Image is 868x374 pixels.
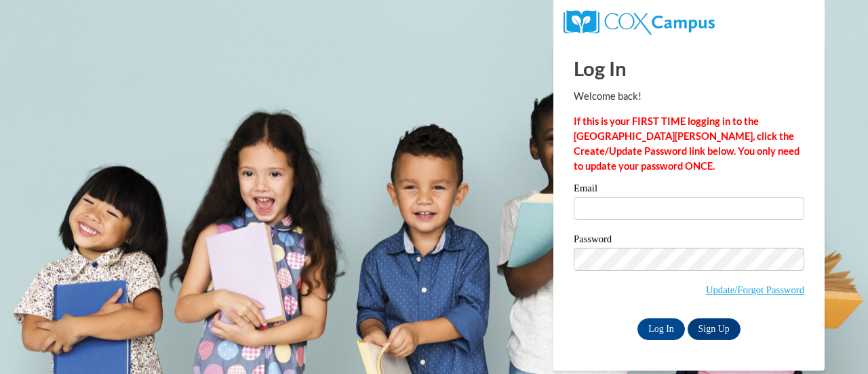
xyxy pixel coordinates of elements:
h1: Log In [574,54,804,82]
strong: If this is your FIRST TIME logging in to the [GEOGRAPHIC_DATA][PERSON_NAME], click the Create/Upd... [574,115,800,172]
label: Email [574,183,804,197]
a: Sign Up [688,318,741,340]
a: Update/Forgot Password [706,284,804,295]
input: Log In [637,318,685,340]
img: COX Campus [564,10,715,35]
label: Password [574,234,804,248]
a: COX Campus [564,16,715,27]
p: Welcome back! [574,89,804,104]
